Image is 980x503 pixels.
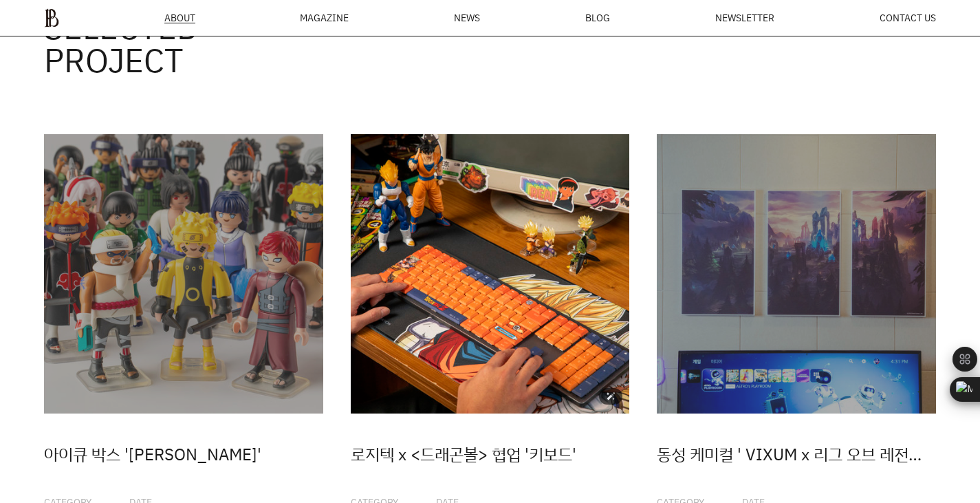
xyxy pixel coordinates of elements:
h3: SELECTED PROJECT [44,10,341,76]
img: 8b7af8f573d47.jpg [44,134,323,414]
a: ABOUT [164,13,195,23]
img: ba379d5522eb3.png [44,8,59,28]
div: MAGAZINE [300,13,349,23]
span: ABOUT [164,13,195,23]
div: 동성 케미컬 ' VIXUM x 리그 오브 레전드 흡음재' [657,441,936,467]
img: dcb856685ef72.jpg [657,134,936,414]
a: BLOG [585,13,610,23]
div: 로지텍 x <드래곤볼> 협업 '키보드' [351,441,630,467]
a: NEWSLETTER [715,13,774,23]
a: CONTACT US [880,13,936,23]
div: 아이큐 박스 '[PERSON_NAME]' [44,441,323,467]
img: 77e21d6284ad6.jpg [351,134,630,414]
a: NEWS [454,13,480,23]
